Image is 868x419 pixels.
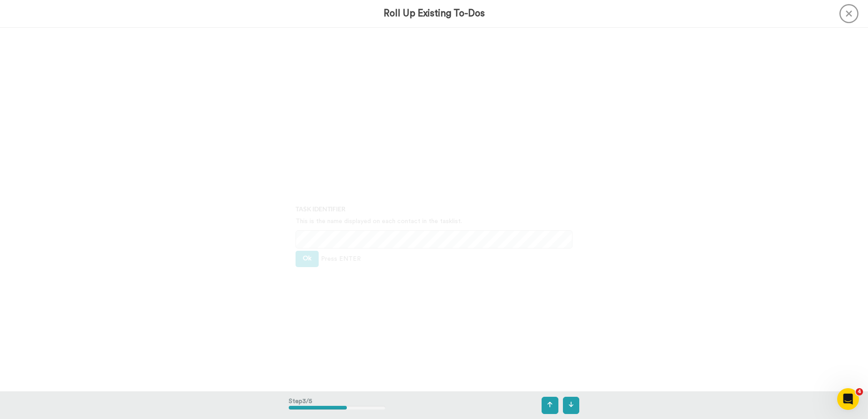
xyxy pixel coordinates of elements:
button: Ok [296,251,319,267]
span: 4 [856,388,863,395]
p: This is the name displayed on each contact in the tasklist. [296,217,572,226]
h4: Task Identifier [296,205,572,212]
iframe: Intercom live chat [837,388,859,410]
span: Press ENTER [321,254,361,263]
div: Step 3 / 5 [289,392,385,419]
h3: Roll Up Existing To-Dos [384,8,485,19]
span: Ok [303,255,311,262]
